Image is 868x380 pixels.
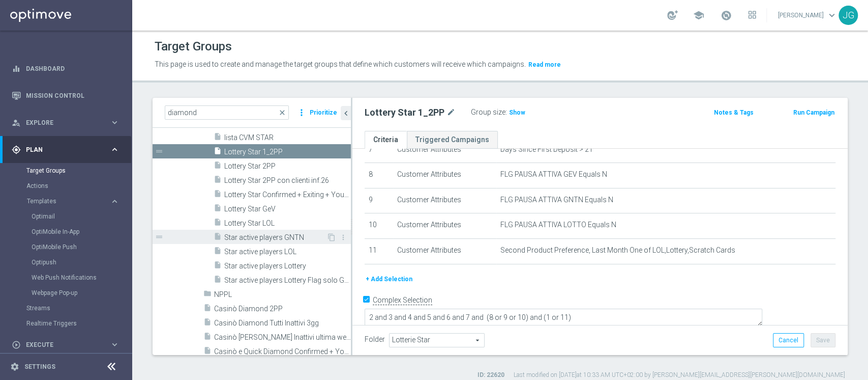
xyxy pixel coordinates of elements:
button: gps_fixed Plan keyboard_arrow_right [11,146,120,154]
i: person_search [12,118,21,127]
td: Customer Attributes [393,213,497,239]
a: Actions [26,182,106,190]
i: insert_drive_file [214,247,222,258]
i: keyboard_arrow_right [110,118,119,127]
i: chevron_left [341,108,351,118]
span: FLG PAUSA ATTIVA LOTTO Equals N [500,221,616,229]
span: Casin&#xF2; Diamond Tutti Inattivi 3gg [214,319,351,328]
label: ID: 22620 [477,371,504,379]
span: Casin&#xF2; e Quick Diamond Confirmed &#x2B; Young&#x2B; Exiting [214,347,351,356]
i: insert_drive_file [203,318,212,330]
a: Streams [26,304,106,312]
div: Optimail [32,209,131,224]
span: Star active players LOL [224,248,351,256]
span: Lottery Star LOL [224,219,351,228]
i: Duplicate Target group [327,233,336,241]
i: insert_drive_file [214,261,222,273]
span: Casin&#xF2; Diamond 2PP [214,305,351,313]
h1: Target Groups [155,39,232,54]
div: Target Groups [26,163,131,178]
span: Casin&#xF2; Diamond Tutti Inattivi ultima week [214,333,351,342]
button: Notes & Tags [713,107,755,118]
span: Lottery Star GeV [224,205,351,213]
label: : [505,108,507,117]
span: FLG PAUSA ATTIVA GNTN Equals N [500,196,613,204]
div: Webpage Pop-up [32,285,131,301]
i: folder [203,289,212,301]
div: Optipush [32,255,131,270]
span: Execute [26,342,110,348]
span: Plan [26,147,110,153]
div: OptiMobile In-App [32,224,131,239]
i: insert_drive_file [214,189,222,201]
a: Triggered Campaigns [407,131,498,149]
span: Show [509,109,525,116]
i: insert_drive_file [214,175,222,187]
span: keyboard_arrow_down [826,10,837,21]
td: Customer Attributes [393,188,497,213]
div: Explore [12,118,110,127]
i: insert_drive_file [214,161,222,173]
span: FLG PAUSA ATTIVA GEV Equals N [500,170,607,179]
i: mode_edit [446,106,456,119]
button: + Add Selection [365,274,413,285]
i: insert_drive_file [214,147,222,158]
td: Customer Attributes [393,238,497,264]
span: This page is used to create and manage the target groups that define which customers will receive... [155,60,526,68]
a: Realtime Triggers [26,319,106,328]
i: keyboard_arrow_right [110,340,119,349]
i: insert_drive_file [214,232,222,244]
div: Realtime Triggers [26,316,131,331]
td: 10 [365,213,393,239]
span: Lottery Star 1_2PP [224,148,351,156]
label: Folder [365,335,385,344]
button: Mission Control [11,92,120,100]
div: Dashboard [12,55,119,82]
button: Templates keyboard_arrow_right [26,197,120,205]
button: Run Campaign [792,107,835,118]
a: Webpage Pop-up [32,289,106,297]
button: play_circle_outline Execute keyboard_arrow_right [11,341,120,349]
a: [PERSON_NAME]keyboard_arrow_down [777,8,839,23]
a: OptiMobile In-App [32,228,106,236]
a: Web Push Notifications [32,274,106,282]
label: Group size [471,108,505,117]
span: Second Product Preference, Last Month One of LOL,Lottery,Scratch Cards [500,246,735,255]
a: OptiMobile Push [32,243,106,251]
i: insert_drive_file [214,218,222,230]
div: Actions [26,178,131,194]
button: chevron_left [341,106,351,120]
button: Read more [527,59,562,70]
span: Lottery Star 2PP con clienti inf.26 [224,176,351,185]
div: Plan [12,145,110,154]
i: more_vert [296,105,307,120]
i: keyboard_arrow_right [110,145,119,154]
i: insert_drive_file [214,204,222,215]
div: Mission Control [12,82,119,109]
label: Last modified on [DATE] at 10:33 AM UTC+02:00 by [PERSON_NAME][EMAIL_ADDRESS][PERSON_NAME][DOMAIN... [514,371,845,379]
span: Explore [26,120,110,126]
span: Star active players Lottery [224,262,351,270]
td: Customer Attributes [393,138,497,163]
span: Templates [27,198,100,204]
td: 7 [365,138,393,163]
div: OptiMobile Push [32,239,131,255]
button: Save [811,333,835,347]
label: Complex Selection [373,295,432,305]
a: Optipush [32,258,106,266]
div: Templates [26,194,131,301]
td: 11 [365,238,393,264]
span: lista CVM STAR [224,133,351,142]
button: equalizer Dashboard [11,65,120,73]
span: Lottery Star 2PP [224,162,351,171]
i: keyboard_arrow_right [110,197,119,206]
i: insert_drive_file [203,346,212,358]
div: Execute [12,340,110,349]
div: JG [839,6,858,25]
i: gps_fixed [12,145,21,154]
